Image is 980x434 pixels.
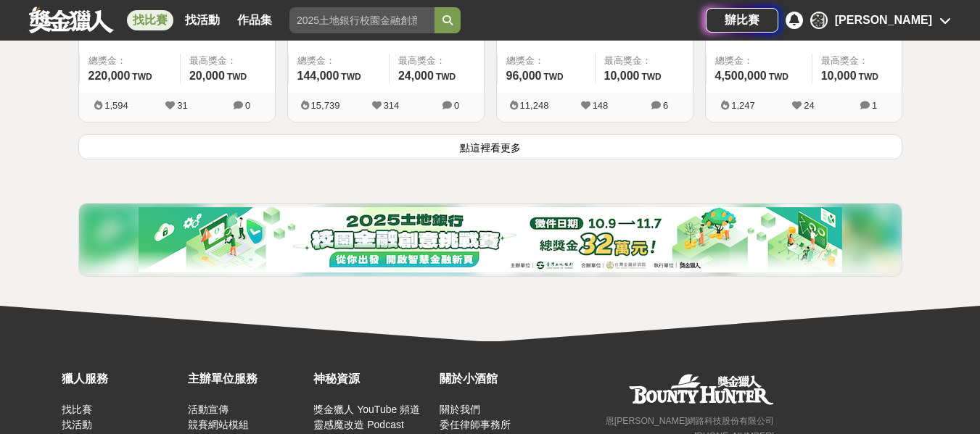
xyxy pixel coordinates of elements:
button: 點這裡看更多 [78,134,902,159]
span: 10,000 [604,70,640,82]
a: 獎金獵人 YouTube 頻道 [313,404,420,415]
a: 競賽網站模組 [188,419,249,430]
span: 4,500,000 [715,70,767,82]
span: 220,000 [88,70,131,82]
span: 96,000 [506,70,542,82]
span: 0 [454,100,459,111]
img: a5722dc9-fb8f-4159-9c92-9f5474ee55af.png [139,207,842,272]
span: TWD [227,72,247,82]
span: TWD [859,72,878,82]
span: 24 [804,100,814,111]
span: 1,594 [104,100,128,111]
span: TWD [543,72,563,82]
a: 找活動 [179,10,226,30]
span: 314 [384,100,400,111]
small: 恩[PERSON_NAME]網路科技股份有限公司 [606,416,775,426]
a: 活動宣傳 [188,404,228,415]
div: 關於小酒館 [440,370,559,388]
input: 2025土地銀行校園金融創意挑戰賽：從你出發 開啟智慧金融新頁 [289,7,435,33]
span: 20,000 [189,70,225,82]
a: 找比賽 [62,404,92,415]
span: 10,000 [821,70,857,82]
span: 最高獎金： [398,54,475,68]
a: 找比賽 [127,10,173,30]
span: 最高獎金： [604,54,684,68]
span: 24,000 [398,70,434,82]
span: TWD [769,72,788,82]
span: 總獎金： [88,54,171,68]
span: 最高獎金： [189,54,266,68]
span: TWD [132,72,152,82]
a: 委任律師事務所 [440,419,511,430]
span: 1 [872,100,877,111]
span: TWD [436,72,456,82]
div: 主辦單位服務 [188,370,307,388]
span: 15,739 [311,100,340,111]
span: 31 [177,100,187,111]
a: 辦比賽 [706,8,778,33]
span: 1,247 [731,100,755,111]
span: 總獎金： [297,54,380,68]
div: 獵人服務 [62,370,181,388]
span: TWD [641,72,661,82]
a: 靈感魔改造 Podcast [313,419,403,430]
span: TWD [341,72,361,82]
div: 劉 [810,12,828,29]
span: 0 [245,100,250,111]
a: 關於我們 [440,404,480,415]
a: 找活動 [62,419,92,430]
a: 作品集 [231,10,278,30]
span: 最高獎金： [821,54,893,68]
span: 總獎金： [506,54,586,68]
div: [PERSON_NAME] [835,12,932,29]
span: 148 [593,100,609,111]
div: 神秘資源 [313,370,432,388]
span: 6 [663,100,668,111]
span: 總獎金： [715,54,803,68]
span: 11,248 [520,100,549,111]
span: 144,000 [297,70,339,82]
